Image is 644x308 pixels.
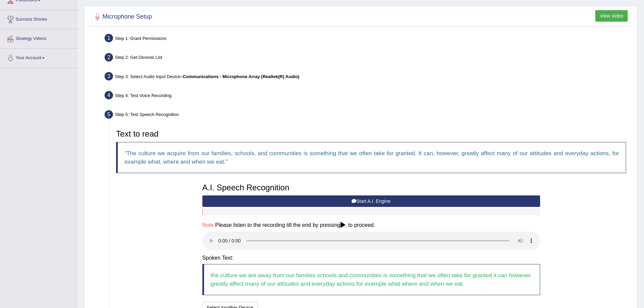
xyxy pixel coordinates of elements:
span: Note: [202,222,215,228]
div: Step 3: Select Audio Input Device [102,70,634,85]
b: Communications - Microphone Array (Realtek(R) Audio) [183,74,299,79]
h2: Microphone Setup [92,12,152,22]
div: Step 1: Grant Permissions [102,32,634,47]
div: Step 4: Test Voice Recording [102,89,634,104]
h4: Please listen to the recording till the end by pressing , to proceed. [202,222,540,228]
a: Your Account [0,49,77,66]
a: Success Stories [0,10,77,27]
h4: Spoken Text: [202,255,540,261]
button: View Video [595,10,628,22]
button: Start A.I. Engine [202,195,540,207]
h3: Text to read [116,129,626,138]
a: Strategy Videos [0,29,77,46]
h3: A.I. Speech Recognition [202,183,540,192]
q: The culture we acquire from our families, schools, and communities is something that we often tak... [125,150,619,165]
span: – [180,74,299,79]
div: Step 2: Get Devices List [102,51,634,66]
div: Step 5: Test Speech Recognition [102,108,634,123]
blockquote: the culture we are away from our families schools and communities is something that we often take... [202,264,540,295]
